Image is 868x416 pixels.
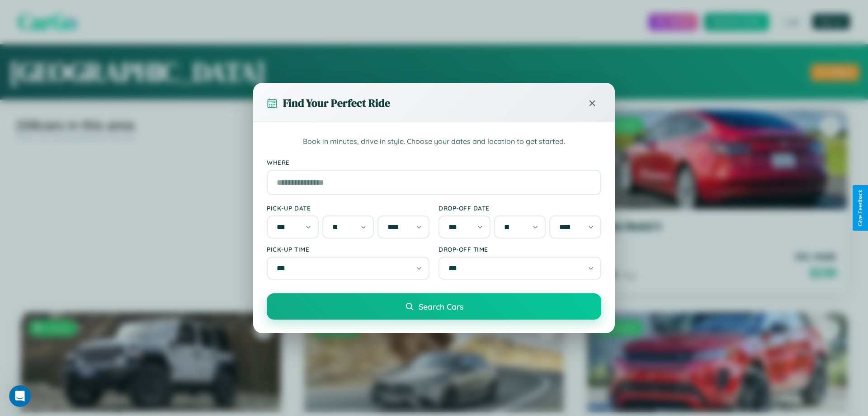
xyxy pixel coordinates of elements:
[439,204,601,212] label: Drop-off Date
[283,96,390,110] h3: Find Your Perfect Ride
[267,245,429,253] label: Pick-up Time
[419,301,463,311] span: Search Cars
[267,293,601,320] button: Search Cars
[267,204,429,212] label: Pick-up Date
[267,158,601,166] label: Where
[439,245,601,253] label: Drop-off Time
[267,136,601,148] p: Book in minutes, drive in style. Choose your dates and location to get started.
